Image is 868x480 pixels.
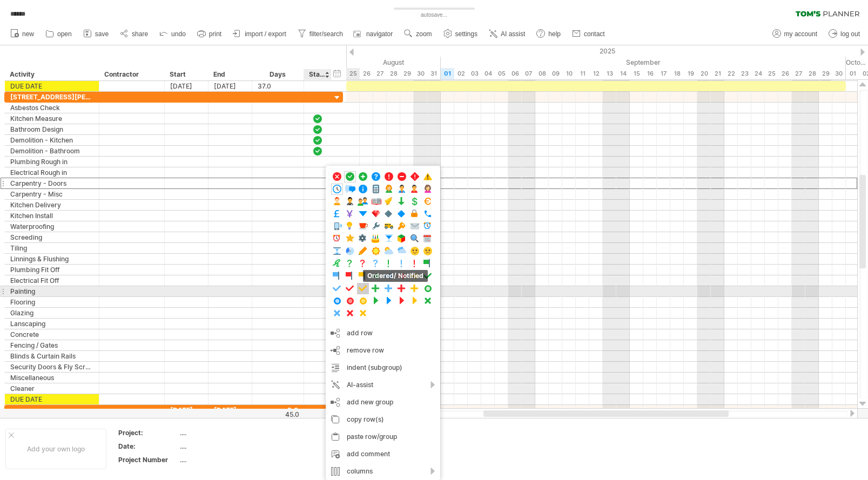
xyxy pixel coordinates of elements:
div: Tuesday, 30 September 2025 [832,68,846,79]
span: settings [455,30,477,38]
div: Tuesday, 2 September 2025 [454,68,468,79]
div: .... [180,455,271,464]
div: [DATE] [208,81,252,91]
div: Thursday, 11 September 2025 [576,68,589,79]
div: Sunday, 7 September 2025 [522,68,535,79]
div: Screeding [10,232,93,242]
span: AI assist [501,30,525,38]
div: Activity [10,69,93,80]
div: Demolition - Kitchen [10,135,93,145]
div: Wednesday, 1 October 2025 [846,68,859,79]
div: paste row/group [326,428,440,445]
div: Friday, 19 September 2025 [684,68,697,79]
div: DUE DATE [10,394,93,404]
span: remove row [347,346,384,354]
div: DUE DATE [10,81,93,91]
div: Project Number [118,455,178,464]
a: log out [826,27,863,41]
span: filter/search [309,30,343,38]
a: zoom [401,27,435,41]
div: End [213,69,246,80]
div: Monday, 8 September 2025 [535,68,549,79]
div: Fencing / Gates [10,340,93,350]
a: navigator [352,27,396,41]
div: Wednesday, 3 September 2025 [468,68,481,79]
a: open [43,27,75,41]
div: Kitchen Delivery [10,200,93,210]
span: Ordered/ Notified [363,270,428,282]
span: save [95,30,109,38]
span: help [548,30,561,38]
span: share [132,30,148,38]
div: [DATE] [165,405,208,415]
span: print [209,30,221,38]
div: Linnings & Flushing [10,254,93,264]
div: Glazing [10,308,93,318]
div: Wednesday, 27 August 2025 [373,68,387,79]
div: Sunday, 14 September 2025 [616,68,630,79]
div: Wednesday, 24 September 2025 [751,68,765,79]
div: Monday, 29 September 2025 [819,68,832,79]
div: Friday, 29 August 2025 [400,68,414,79]
div: Tuesday, 26 August 2025 [360,68,373,79]
div: Contractor [104,69,158,80]
a: settings [441,27,481,41]
a: save [80,27,112,41]
div: add row [326,324,440,342]
div: [DATE] [165,81,208,91]
div: Kitchen Measure [10,113,93,124]
div: Thursday, 28 August 2025 [387,68,400,79]
div: Days [252,69,303,80]
div: Tiling [10,243,93,253]
div: 37.0 [258,81,298,91]
div: Thursday, 18 September 2025 [670,68,684,79]
div: Project: [118,428,178,437]
div: columns [326,463,440,480]
a: AI assist [486,27,528,41]
div: .... [180,428,271,437]
div: Kitchen Install [10,211,93,221]
div: Tuesday, 23 September 2025 [738,68,751,79]
div: Bathroom Design [10,124,93,134]
a: contact [569,27,608,41]
a: new [8,27,37,41]
span: zoom [416,30,432,38]
div: Carpentry - Misc [10,189,93,199]
span: navigator [366,30,393,38]
div: Cleaner [10,383,93,394]
div: Lanscaping [10,319,93,329]
div: Asbestos Check [10,103,93,113]
div: Security Doors & Fly Screens [10,362,93,372]
span: import / export [245,30,286,38]
div: Status [309,69,325,80]
a: my account [770,27,820,41]
span: contact [584,30,605,38]
div: Saturday, 13 September 2025 [603,68,616,79]
div: Start [170,69,202,80]
div: Electrical Fit Off [10,275,93,286]
div: Saturday, 6 September 2025 [508,68,522,79]
div: Monday, 25 August 2025 [346,68,360,79]
div: Friday, 12 September 2025 [589,68,603,79]
div: AI-assist [326,376,440,394]
div: autosave... [375,11,494,19]
div: Monday, 22 September 2025 [724,68,738,79]
div: copy row(s) [326,411,440,428]
div: [DATE] [208,405,252,415]
div: Add your own logo [5,429,106,469]
div: Thursday, 25 September 2025 [765,68,778,79]
div: Concrete [10,329,93,340]
div: Flooring [10,297,93,307]
div: add new group [326,394,440,411]
div: Monday, 1 September 2025 [441,68,454,79]
div: Monday, 15 September 2025 [630,68,643,79]
div: Plumbing Rough in [10,157,93,167]
span: open [57,30,72,38]
div: Friday, 5 September 2025 [495,68,508,79]
div: Friday, 26 September 2025 [778,68,792,79]
a: share [117,27,151,41]
div: Saturday, 27 September 2025 [792,68,805,79]
a: import / export [230,27,290,41]
div: Saturday, 30 August 2025 [414,68,427,79]
span: undo [171,30,186,38]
